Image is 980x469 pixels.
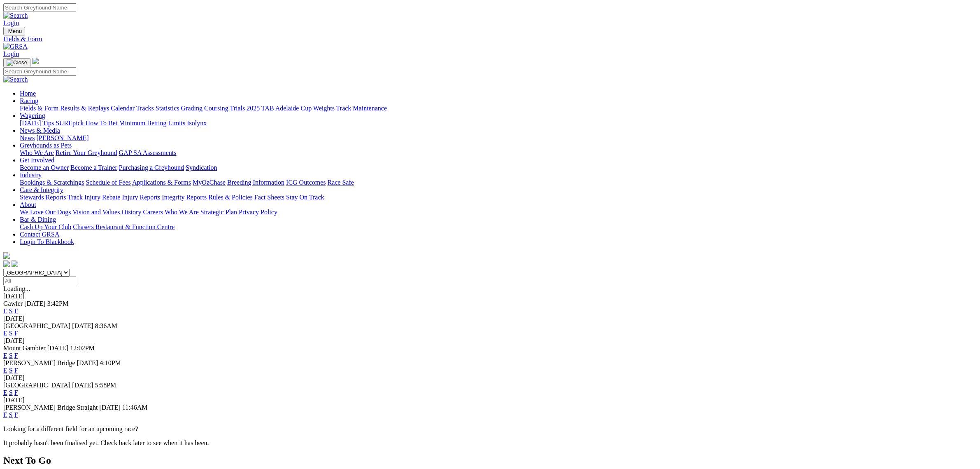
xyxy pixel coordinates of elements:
a: Strategic Plan [200,209,237,216]
a: Injury Reports [122,194,160,201]
a: Become a Trainer [70,164,117,171]
a: Bookings & Scratchings [20,179,84,186]
a: ICG Outcomes [286,179,326,186]
a: Purchasing a Greyhound [119,164,184,171]
a: Privacy Policy [239,209,277,216]
input: Select date [3,277,76,285]
a: Coursing [204,105,228,112]
a: E [3,330,7,337]
input: Search [3,3,76,12]
a: Industry [20,171,42,178]
div: Wagering [20,120,977,127]
a: Bar & Dining [20,216,56,223]
span: 12:02PM [70,345,95,352]
div: [DATE] [3,396,977,404]
img: Close [7,59,27,66]
a: Login To Blackbook [20,238,74,245]
span: [DATE] [47,345,69,352]
a: We Love Our Dogs [20,209,71,216]
a: Fields & Form [3,35,977,43]
div: [DATE] [3,293,977,300]
a: E [3,307,7,314]
span: Gawler [3,300,23,307]
a: Grading [181,105,203,112]
a: [DATE] Tips [20,120,54,127]
h2: Next To Go [3,455,977,466]
a: Tracks [136,105,154,112]
a: About [20,201,36,208]
a: Retire Your Greyhound [56,149,117,156]
span: 3:42PM [47,300,69,307]
span: [DATE] [77,359,98,366]
a: Rules & Policies [208,194,253,201]
a: S [9,352,13,359]
a: Results & Replays [60,105,109,112]
partial: It probably hasn't been finalised yet. Check back later to see when it has been. [3,439,209,446]
a: Breeding Information [227,179,284,186]
input: Search [3,67,76,76]
a: S [9,411,13,418]
span: 4:10PM [100,359,121,366]
a: GAP SA Assessments [119,149,177,156]
a: Who We Are [20,149,54,156]
a: Contact GRSA [20,231,59,238]
a: S [9,389,13,396]
a: Race Safe [327,179,354,186]
span: Menu [8,28,22,34]
a: E [3,411,7,418]
a: Isolynx [187,120,207,127]
span: 8:36AM [95,322,117,329]
span: 5:58PM [95,382,116,389]
a: F [14,330,18,337]
span: [GEOGRAPHIC_DATA] [3,322,70,329]
a: Statistics [156,105,179,112]
a: F [14,411,18,418]
a: E [3,352,7,359]
img: twitter.svg [12,260,18,267]
a: Track Injury Rebate [68,194,120,201]
a: News [20,134,35,141]
div: Care & Integrity [20,194,977,201]
button: Toggle navigation [3,58,30,67]
a: Fact Sheets [254,194,284,201]
a: Vision and Values [72,209,120,216]
a: Applications & Forms [132,179,191,186]
a: Racing [20,97,38,104]
a: Greyhounds as Pets [20,142,72,149]
a: History [121,209,141,216]
div: [DATE] [3,337,977,345]
img: Search [3,76,28,83]
a: Stewards Reports [20,194,66,201]
a: 2025 TAB Adelaide Cup [247,105,312,112]
div: [DATE] [3,315,977,322]
a: Become an Owner [20,164,69,171]
span: [DATE] [72,322,93,329]
a: News & Media [20,127,60,134]
a: Stay On Track [286,194,324,201]
a: Home [20,90,36,97]
div: Greyhounds as Pets [20,149,977,157]
img: logo-grsa-white.png [3,252,10,259]
a: S [9,307,13,314]
div: About [20,209,977,216]
span: Mount Gambier [3,345,46,352]
span: [PERSON_NAME] Bridge [3,359,75,366]
span: [PERSON_NAME] Bridge Straight [3,404,98,411]
a: F [14,307,18,314]
a: How To Bet [86,120,118,127]
div: Racing [20,105,977,112]
a: Chasers Restaurant & Function Centre [73,223,175,230]
button: Toggle navigation [3,27,25,35]
a: Track Maintenance [336,105,387,112]
a: [PERSON_NAME] [36,134,88,141]
a: Trials [230,105,245,112]
a: Syndication [186,164,217,171]
a: Integrity Reports [162,194,207,201]
a: Weights [313,105,335,112]
span: [GEOGRAPHIC_DATA] [3,382,70,389]
a: Calendar [111,105,135,112]
a: E [3,367,7,374]
a: Get Involved [20,157,54,164]
div: Get Involved [20,164,977,171]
